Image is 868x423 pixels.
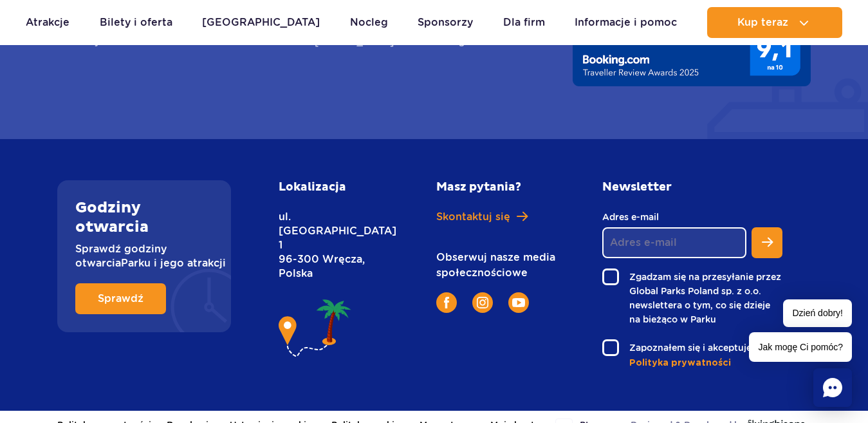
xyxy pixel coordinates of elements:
img: YouTube [512,298,525,307]
a: Polityka prywatności [629,356,782,370]
a: Skontaktuj się [436,210,561,224]
div: Chat [813,368,852,407]
span: Sprawdź [98,294,143,304]
a: Nocleg [350,7,388,38]
p: ul. [GEOGRAPHIC_DATA] 1 96-300 Wręcza, Polska [279,210,378,281]
p: Obserwuj nasze media społecznościowe [436,250,561,281]
label: Zgadzam się na przesyłanie przez Global Parks Poland sp. z o.o. newslettera o tym, co się dzieje ... [602,268,782,326]
button: Zapisz się do newslettera [752,227,782,258]
img: Facebook [444,297,449,308]
span: Jak mogę Ci pomóc? [749,332,852,362]
label: Adres e-mail [602,210,746,224]
h2: Godziny otwarcia [75,198,213,237]
a: [GEOGRAPHIC_DATA] [202,7,320,38]
h2: Lokalizacja [279,180,378,194]
a: Atrakcje [26,7,69,38]
span: Polityka prywatności [629,357,731,370]
span: Skontaktuj się [436,210,510,224]
label: Zapoznałem się i akceptuję [602,339,782,356]
a: Sprawdź [75,283,166,314]
button: Kup teraz [707,7,842,38]
a: Dla firm [503,7,545,38]
p: Sprawdź godziny otwarcia Parku i jego atrakcji [75,242,213,270]
h2: Newsletter [602,180,782,194]
a: Bilety i oferta [100,7,172,38]
span: Dzień dobry! [783,299,852,327]
span: Kup teraz [737,17,788,28]
h2: Masz pytania? [436,180,561,194]
a: Informacje i pomoc [575,7,677,38]
img: Instagram [477,297,488,308]
a: Sponsorzy [418,7,473,38]
input: Adres e-mail [602,227,746,258]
